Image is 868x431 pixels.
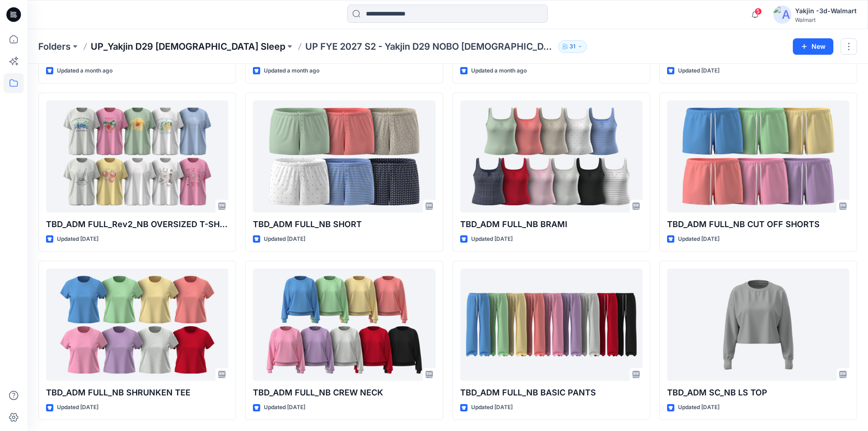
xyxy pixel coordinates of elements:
p: TBD_ADM FULL_NB BRAMI [460,218,642,231]
a: UP_Yakjin D29 [DEMOGRAPHIC_DATA] Sleep [91,40,285,53]
p: Updated [DATE] [57,403,98,412]
p: Updated a month ago [471,66,527,76]
p: Updated a month ago [264,66,319,76]
div: Walmart [795,16,857,23]
img: avatar [773,5,791,24]
p: TBD_ADM FULL_NB CREW NECK [253,386,435,399]
a: TBD_ADM FULL_Rev2_NB OVERSIZED T-SHIRT AND BOXER SET [46,100,228,213]
p: Updated [DATE] [678,66,719,76]
a: TBD_ADM FULL_NB CREW NECK [253,269,435,381]
p: TBD_ADM SC_NB LS TOP [667,386,849,399]
a: TBD_ADM FULL_NB SHORT [253,100,435,213]
p: TBD_ADM FULL_NB CUT OFF SHORTS [667,218,849,231]
p: Updated [DATE] [57,234,98,244]
span: 5 [755,8,762,15]
a: TBD_ADM FULL_NB BRAMI [460,100,642,213]
button: New [793,38,833,55]
a: Folders [38,40,71,53]
p: Updated [DATE] [264,234,305,244]
p: 31 [570,42,575,52]
p: Updated [DATE] [264,403,305,412]
p: TBD_ADM FULL_NB BASIC PANTS [460,386,642,399]
p: Updated a month ago [57,66,113,76]
p: Updated [DATE] [471,403,513,412]
p: TBD_ADM FULL_Rev2_NB OVERSIZED T-SHIRT AND BOXER SET [46,218,228,231]
p: TBD_ADM FULL_NB SHRUNKEN TEE [46,386,228,399]
p: UP FYE 2027 S2 - Yakjin D29 NOBO [DEMOGRAPHIC_DATA] Sleepwear [305,40,555,53]
a: TBD_ADM FULL_NB BASIC PANTS [460,269,642,381]
p: TBD_ADM FULL_NB SHORT [253,218,435,231]
p: Updated [DATE] [678,403,719,412]
p: Updated [DATE] [471,234,513,244]
button: 31 [558,40,587,53]
a: TBD_ADM FULL_NB SHRUNKEN TEE [46,269,228,381]
a: TBD_ADM SC_NB LS TOP [667,269,849,381]
a: TBD_ADM FULL_NB CUT OFF SHORTS [667,100,849,213]
div: Yakjin -3d-Walmart [795,5,857,16]
p: Updated [DATE] [678,234,719,244]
